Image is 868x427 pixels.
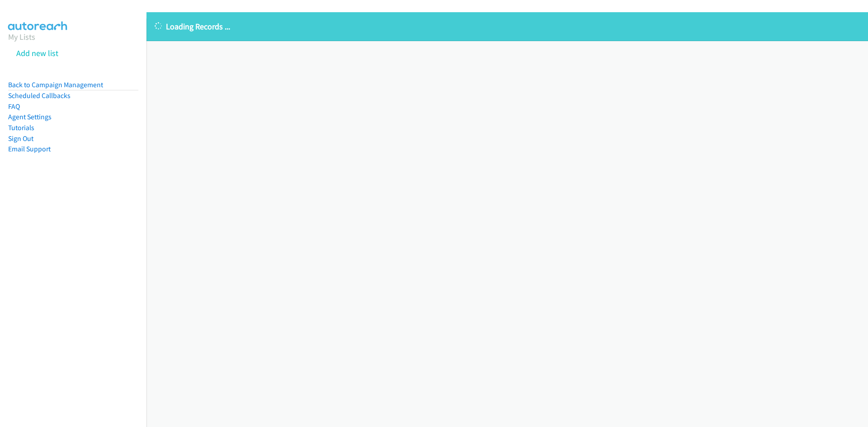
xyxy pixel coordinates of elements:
a: Tutorials [8,123,34,132]
a: Scheduled Callbacks [8,91,71,100]
a: FAQ [8,102,20,111]
a: My Lists [8,32,35,42]
a: Sign Out [8,134,33,143]
p: Loading Records ... [155,20,860,33]
a: Agent Settings [8,113,52,121]
a: Email Support [8,145,51,153]
a: Back to Campaign Management [8,80,103,89]
a: Add new list [16,48,58,58]
iframe: Checklist [792,388,861,420]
